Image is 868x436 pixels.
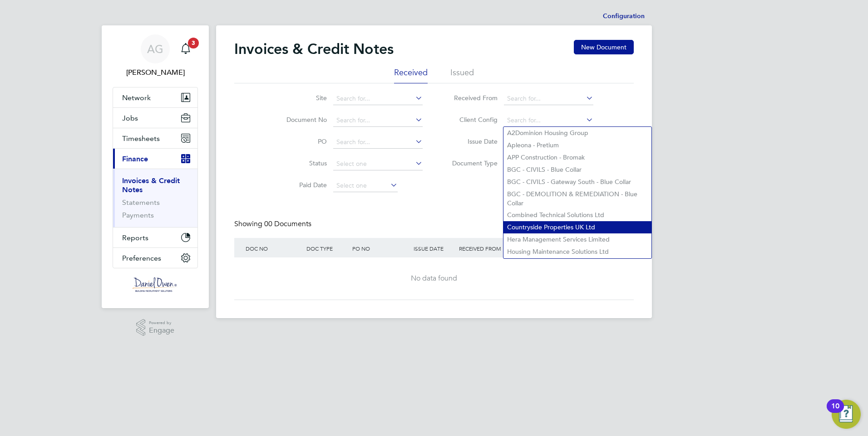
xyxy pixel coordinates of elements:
[243,238,304,259] div: DOC NO
[149,327,174,334] span: Engage
[503,127,651,139] li: A2Dominion Housing Group
[503,164,651,176] li: BGC - CIVILS - Blue Collar
[445,94,498,102] label: Received From
[234,219,313,229] div: Showing
[450,67,474,83] li: Issued
[350,238,411,259] div: PO NO
[275,159,327,167] label: Status
[503,176,651,188] li: BGC - CIVILS - Gateway South - Blue Collar
[113,277,198,292] a: Go to home page
[445,116,498,124] label: Client Config
[264,219,311,228] span: 00 Documents
[333,136,423,149] input: Search for...
[122,233,148,242] span: Reports
[574,40,634,54] button: New Document
[234,40,394,58] h2: Invoices & Credit Notes
[133,277,178,292] img: danielowen-logo-retina.png
[304,238,350,259] div: DOC TYPE
[122,254,161,262] span: Preferences
[122,134,160,143] span: Timesheets
[333,179,398,192] input: Select one
[503,188,651,208] li: BGC - DEMOLITION & REMEDIATION - Blue Collar
[275,181,327,189] label: Paid Date
[243,274,625,283] div: No data found
[149,319,174,327] span: Powered by
[113,67,198,78] span: Amy Garcia
[503,233,651,246] li: Hera Management Services Limited
[503,139,651,151] li: Apleona - Pretium
[122,114,138,122] span: Jobs
[136,319,175,336] a: Powered byEngage
[177,34,195,63] a: 3
[503,151,651,164] li: APP Construction - Bromak
[503,209,651,221] li: Combined Technical Solutions Ltd
[122,155,148,163] span: Finance
[102,25,209,308] nav: Main navigation
[113,87,197,107] button: Network
[333,158,423,170] input: Select one
[503,246,651,258] li: Housing Maintenance Solutions Ltd
[445,137,498,145] label: Issue Date
[122,93,151,102] span: Network
[275,94,327,102] label: Site
[122,198,160,207] a: Statements
[333,92,423,105] input: Search for...
[113,34,198,78] a: AG[PERSON_NAME]
[147,43,163,55] span: AG
[504,92,593,105] input: Search for...
[113,248,197,268] button: Preferences
[831,406,839,418] div: 10
[832,400,861,429] button: Open Resource Center, 10 new notifications
[394,67,428,83] li: Received
[122,211,154,219] a: Payments
[445,159,498,167] label: Document Type
[113,128,197,148] button: Timesheets
[122,176,180,194] a: Invoices & Credit Notes
[275,116,327,124] label: Document No
[411,238,457,259] div: ISSUE DATE
[504,114,593,127] input: Search for...
[113,169,197,227] div: Finance
[188,38,199,48] span: 3
[275,137,327,145] label: PO
[503,221,651,233] li: Countryside Properties UK Ltd
[113,228,197,247] button: Reports
[603,7,645,25] li: Configuration
[113,108,197,128] button: Jobs
[113,149,197,169] button: Finance
[333,114,423,127] input: Search for...
[457,238,533,259] div: RECEIVED FROM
